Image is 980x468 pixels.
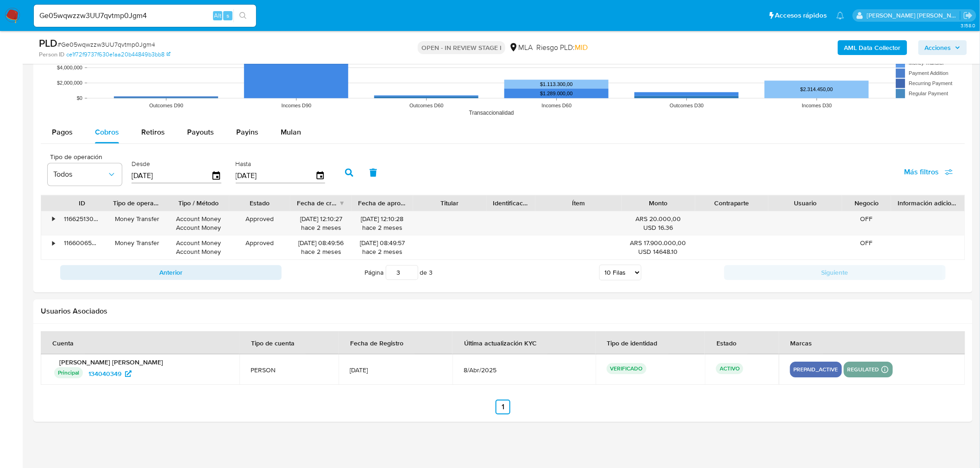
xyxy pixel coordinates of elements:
span: Alt [214,11,221,20]
button: search-icon [233,9,252,22]
span: Accesos rápidos [775,11,827,20]
a: Salir [963,11,973,20]
span: MID [575,42,588,53]
b: Person ID [39,50,64,59]
span: # Ge05wqwzzw3UU7qvtmp0Jgm4 [57,40,155,49]
button: Acciones [918,40,967,55]
b: PLD [39,36,57,50]
input: Buscar usuario o caso... [34,10,256,22]
p: OPEN - IN REVIEW STAGE I [418,41,505,54]
a: ce1f72f9737f630e1aa20b44849b3bb8 [66,50,170,59]
span: Acciones [925,40,951,55]
button: AML Data Collector [838,40,907,55]
a: Notificaciones [836,12,844,19]
b: AML Data Collector [844,40,901,55]
p: roberto.munoz@mercadolibre.com [867,11,961,20]
h2: Usuarios Asociados [41,307,965,316]
span: 3.158.0 [961,22,975,29]
span: s [226,11,229,20]
div: MLA [509,43,533,53]
span: Riesgo PLD: [536,43,588,53]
